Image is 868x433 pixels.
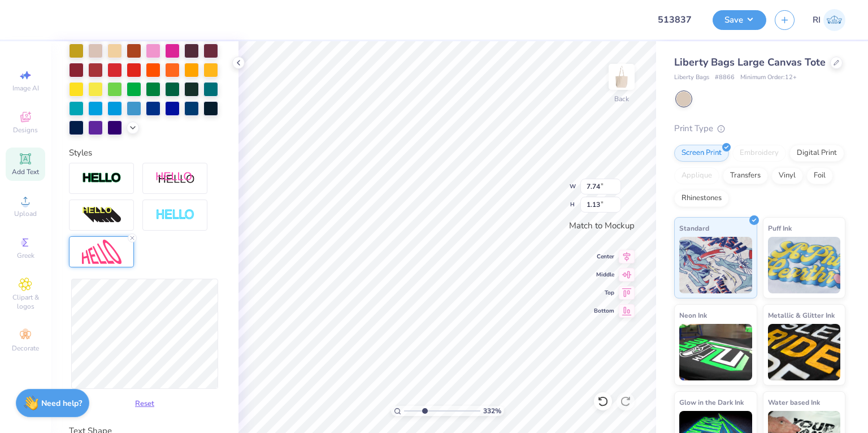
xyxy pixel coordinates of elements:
[768,309,835,321] span: Metallic & Glitter Ink
[12,167,39,176] span: Add Text
[674,167,719,184] div: Applique
[614,94,629,104] div: Back
[674,145,729,162] div: Screen Print
[768,237,841,293] img: Puff Ink
[679,309,707,321] span: Neon Ink
[12,84,39,93] span: Image AI
[715,73,735,83] span: # 8866
[674,190,729,207] div: Rhinestones
[679,396,744,408] span: Glow in the Dark Ink
[723,167,768,184] div: Transfers
[679,222,709,234] span: Standard
[594,307,614,315] span: Bottom
[41,398,82,409] strong: Need help?
[789,145,844,162] div: Digital Print
[82,172,121,185] img: Stroke
[13,125,38,135] span: Designs
[806,167,833,184] div: Foil
[649,8,704,31] input: Untitled Design
[155,171,195,185] img: Shadow
[674,55,826,69] span: Liberty Bags Large Canvas Tote
[823,9,845,31] img: Renz Ian Igcasenza
[12,344,39,353] span: Decorate
[674,122,845,135] div: Print Type
[14,209,37,218] span: Upload
[679,237,752,293] img: Standard
[768,222,792,234] span: Puff Ink
[771,167,803,184] div: Vinyl
[813,14,821,27] span: RI
[155,209,195,222] img: Negative Space
[732,145,786,162] div: Embroidery
[6,293,45,311] span: Clipart & logos
[740,73,797,83] span: Minimum Order: 12 +
[768,396,820,408] span: Water based Ink
[594,271,614,279] span: Middle
[82,206,121,224] img: 3d Illusion
[679,324,752,380] img: Neon Ink
[130,395,159,413] button: Reset
[17,251,34,260] span: Greek
[610,66,633,88] img: Back
[813,9,845,31] a: RI
[82,240,121,264] img: Free Distort
[674,73,709,83] span: Liberty Bags
[713,10,766,30] button: Save
[594,253,614,261] span: Center
[69,146,220,159] div: Styles
[483,406,501,416] span: 332 %
[768,324,841,380] img: Metallic & Glitter Ink
[594,289,614,297] span: Top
